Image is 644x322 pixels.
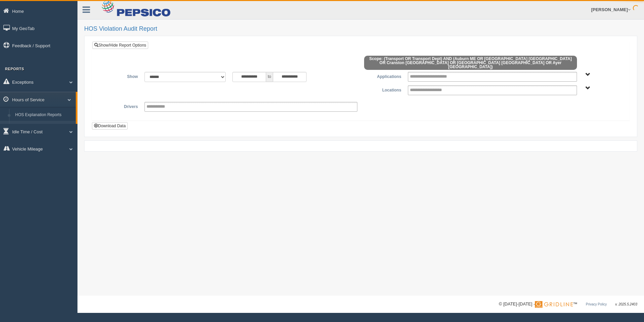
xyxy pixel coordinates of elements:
[361,85,405,93] label: Locations
[12,121,76,133] a: HOS Violation Audit Reports
[92,122,128,130] button: Download Data
[499,301,637,308] div: © [DATE]-[DATE] - ™
[266,72,273,82] span: to
[535,301,573,308] img: Gridline
[97,72,141,80] label: Show
[586,302,607,306] a: Privacy Policy
[12,109,76,121] a: HOS Explanation Reports
[92,42,148,49] a: Show/Hide Report Options
[615,302,637,306] span: v. 2025.5.2403
[97,102,141,110] label: Drivers
[84,26,637,32] h2: HOS Violation Audit Report
[364,56,577,70] span: Scope: (Transport OR Transport Dept) AND (Auburn ME OR [GEOGRAPHIC_DATA] [GEOGRAPHIC_DATA] OR Cra...
[361,72,405,80] label: Applications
